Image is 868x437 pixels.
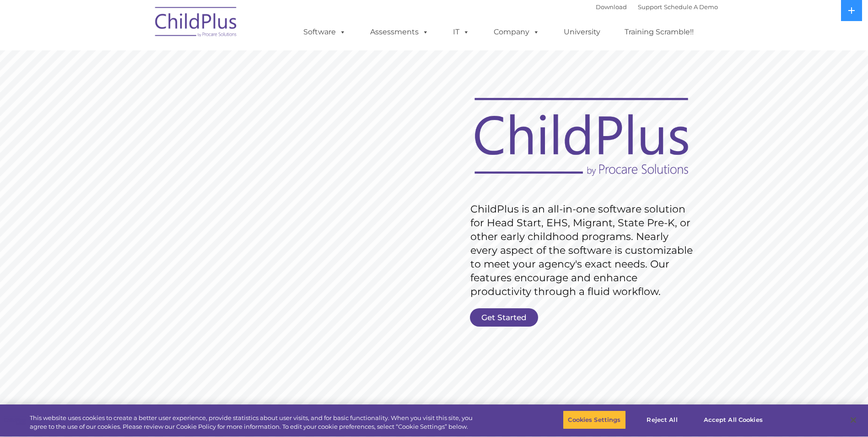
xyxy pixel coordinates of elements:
div: This website uses cookies to create a better user experience, provide statistics about user visit... [30,414,477,432]
font: | [596,3,718,11]
button: Accept All Cookies [699,410,768,430]
rs-layer: ChildPlus is an all-in-one software solution for Head Start, EHS, Migrant, State Pre-K, or other ... [470,202,697,299]
a: Support [638,3,662,11]
a: Training Scramble!! [615,23,703,41]
button: Cookies Settings [563,410,625,430]
button: Reject All [634,410,691,430]
a: Schedule A Demo [664,3,718,11]
img: ChildPlus by Procare Solutions [151,0,242,46]
a: Get Started [470,308,538,327]
button: Close [843,410,863,430]
a: Assessments [361,23,438,41]
a: Download [596,3,627,11]
a: Company [485,23,549,41]
a: IT [444,23,479,41]
a: Software [294,23,355,41]
a: University [555,23,609,41]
